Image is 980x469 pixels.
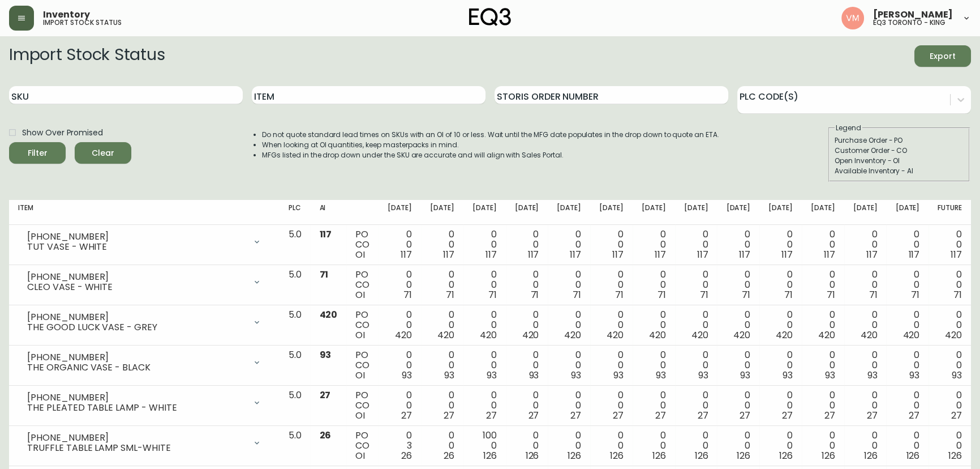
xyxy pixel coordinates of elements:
div: 0 0 [388,270,412,300]
div: [PHONE_NUMBER] [27,232,246,242]
div: [PHONE_NUMBER]THE PLEATED TABLE LAMP - WHITE [18,390,270,415]
div: 0 0 [430,350,454,381]
span: 117 [570,248,581,261]
span: 126 [779,449,793,462]
div: 0 0 [938,270,962,300]
span: 71 [488,288,497,301]
div: 0 0 [472,310,497,340]
span: 420 [776,329,793,342]
div: 0 0 [430,310,454,340]
div: 0 0 [811,430,835,461]
div: 0 0 [515,310,539,340]
div: 0 0 [853,390,878,421]
td: 5.0 [280,426,311,466]
td: 5.0 [280,225,311,265]
span: 93 [909,369,919,382]
span: 126 [948,449,962,462]
span: 27 [655,409,666,422]
div: THE GOOD LUCK VASE - GREY [27,322,246,332]
li: MFGs listed in the drop down under the SKU are accurate and will align with Sales Portal. [262,150,719,160]
div: PO CO [355,270,369,300]
div: 0 0 [599,350,624,381]
span: 126 [695,449,708,462]
span: 117 [781,248,793,261]
span: 117 [527,248,539,261]
div: 0 0 [388,350,412,381]
div: 0 0 [472,390,497,421]
span: 93 [656,369,666,382]
div: 0 0 [388,310,412,340]
span: 71 [530,288,539,301]
th: [DATE] [844,200,887,225]
div: 0 0 [726,390,750,421]
div: Purchase Order - PO [835,135,964,146]
span: Inventory [43,10,90,19]
span: 117 [401,248,412,261]
div: 0 0 [726,430,750,461]
span: 71 [827,288,835,301]
span: 126 [737,449,750,462]
span: 117 [612,248,624,261]
span: 420 [902,329,919,342]
span: 420 [818,329,835,342]
div: 0 0 [895,310,919,340]
div: 0 0 [430,390,454,421]
span: 27 [613,409,624,422]
div: 0 0 [388,229,412,260]
span: 117 [951,248,962,261]
div: PO CO [355,430,369,461]
div: 0 0 [811,390,835,421]
div: [PHONE_NUMBER]CLEO VASE - WHITE [18,270,270,295]
span: 420 [564,329,581,342]
div: 0 0 [557,390,581,421]
span: 117 [655,248,666,261]
div: THE PLEATED TABLE LAMP - WHITE [27,403,246,413]
span: 420 [607,329,624,342]
span: 420 [733,329,750,342]
span: 126 [864,449,878,462]
div: 0 0 [684,229,708,260]
div: 0 0 [642,229,666,260]
td: 5.0 [280,386,311,426]
div: Available Inventory - AI [835,166,964,176]
div: 0 0 [557,270,581,300]
td: 5.0 [280,265,311,305]
span: OI [355,449,365,462]
span: Show Over Promised [22,127,103,139]
div: 0 0 [515,229,539,260]
div: 0 0 [811,350,835,381]
div: 0 0 [938,310,962,340]
span: 71 [446,288,454,301]
div: [PHONE_NUMBER]TRUFFLE TABLE LAMP SML-WHITE [18,430,270,455]
h5: import stock status [43,19,122,26]
span: 420 [522,329,539,342]
div: 0 0 [472,229,497,260]
span: 71 [573,288,581,301]
div: 0 0 [938,229,962,260]
span: 117 [443,248,454,261]
div: 0 0 [895,390,919,421]
div: 0 0 [895,350,919,381]
span: 420 [649,329,666,342]
div: 0 0 [895,229,919,260]
span: 93 [867,369,878,382]
div: [PHONE_NUMBER] [27,312,246,322]
button: Clear [75,142,131,164]
span: Export [923,49,962,63]
th: [DATE] [421,200,463,225]
div: 0 0 [642,430,666,461]
span: 420 [945,329,962,342]
div: PO CO [355,229,369,260]
span: 93 [740,369,750,382]
h2: Import Stock Status [9,45,165,67]
th: Item [9,200,280,225]
div: 0 0 [811,310,835,340]
div: 0 0 [811,270,835,300]
button: Export [914,45,971,67]
th: [DATE] [717,200,759,225]
div: 0 0 [938,350,962,381]
span: 71 [657,288,666,301]
li: When looking at OI quantities, keep masterpacks in mind. [262,140,719,150]
div: 0 0 [726,270,750,300]
div: 0 0 [642,350,666,381]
